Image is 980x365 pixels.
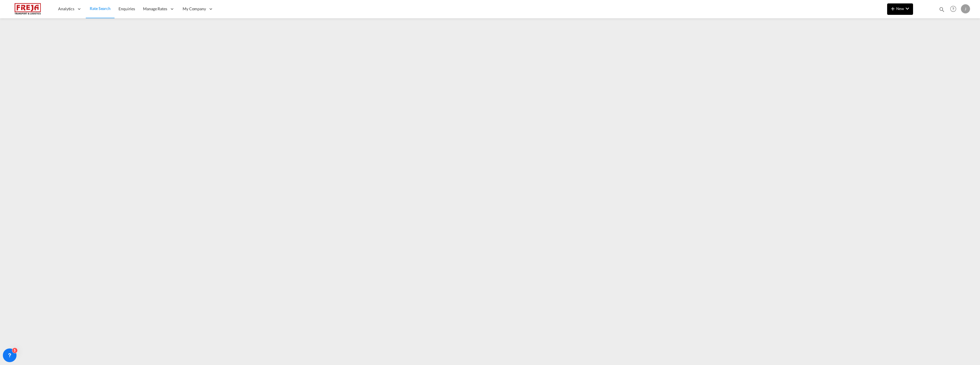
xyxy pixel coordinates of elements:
span: My Company [183,6,206,12]
span: Help [948,4,958,14]
span: Enquiries [119,6,135,11]
md-icon: icon-chevron-down [904,5,911,12]
div: icon-magnify [939,6,945,15]
md-icon: icon-plus 400-fg [889,5,896,12]
div: J [961,4,970,13]
span: Rate Search [90,6,111,11]
div: Help [948,4,961,14]
span: New [889,6,911,11]
md-icon: icon-magnify [939,6,945,13]
span: Manage Rates [143,6,167,12]
span: Analytics [58,6,74,12]
img: 586607c025bf11f083711d99603023e7.png [9,3,47,15]
button: icon-plus 400-fgNewicon-chevron-down [887,3,913,15]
